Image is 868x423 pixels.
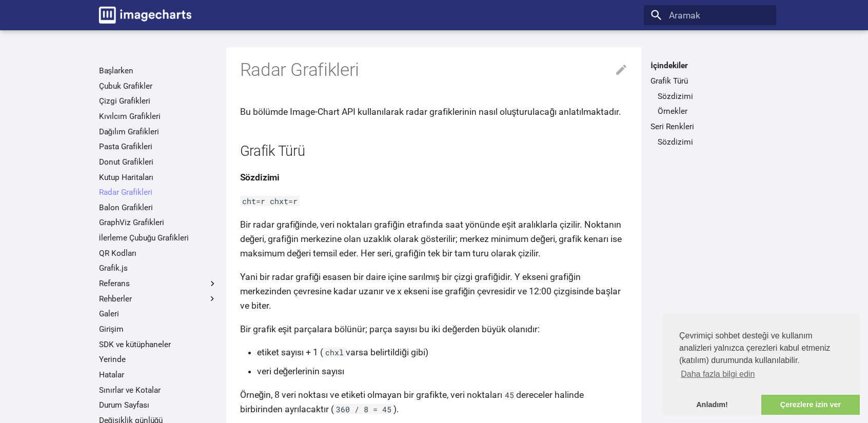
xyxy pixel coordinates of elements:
[240,59,359,80] font: Radar Grafikleri
[99,187,218,197] a: Radar Grafikleri
[240,272,621,311] font: Yani bir radar grafiği esasen bir daire içine sarılmış bir çizgi grafiğidir. Y ekseni grafiğin me...
[240,219,622,258] font: Bir radar grafiğinde, veri noktaları grafiğin etrafında saat yönünde eşit aralıklarla çizilir. No...
[99,339,218,350] a: SDK ve kütüphaneler
[679,331,830,365] font: Çevrimiçi sohbet desteği ve kullanım analizleri yalnızca çerezleri kabul etmeniz (katılım) durumu...
[99,355,126,364] font: Yerinde
[658,106,770,116] a: Örnekler
[644,5,776,26] input: Aramak
[644,61,776,147] nav: İçindekiler
[99,112,161,121] font: Kıvılcım Grafikleri
[99,325,124,334] font: Girişim
[240,390,503,400] font: Örneğin, 8 veri noktası ve etiketi olmayan bir grafikte, veri noktaları
[99,81,218,91] a: Çubuk Grafikler
[99,385,218,395] a: Sınırlar ve Kotalar
[240,172,280,183] font: Sözdizimi
[658,107,687,116] font: Örnekler
[650,91,769,117] nav: Grafik Türü
[99,248,218,258] a: QR Kodları
[99,172,218,183] a: Kutup Haritaları
[650,122,769,132] a: Seri Renkleri
[658,137,770,147] a: Sözdizimi
[99,233,218,243] a: İlerleme Çubuğu Grafikleri
[99,127,160,136] font: Dağılım Grafikleri
[658,92,693,101] font: Sözdizimi
[99,324,218,334] a: Girişim
[99,188,152,197] font: Radar Grafikleri
[99,279,130,288] font: Referans
[99,249,136,258] font: QR Kodları
[780,400,841,409] font: Çerezlere izin ver
[99,294,132,304] font: Rehberler
[334,404,394,414] code: 360 / 8 = 45
[99,173,153,182] font: Kutup Haritaları
[99,370,124,379] font: Hatalar
[99,82,152,91] font: Çubuk Grafikler
[761,395,860,415] a: çerezlere izin ver
[663,395,761,415] a: çerez mesajını kapat
[99,142,218,152] a: Pasta Grafikleri
[99,218,164,227] font: GraphViz Grafikleri
[99,203,218,213] a: Balon Grafikleri
[99,309,218,319] a: Galeri
[502,390,516,400] code: 45
[99,7,191,24] img: logo
[650,76,769,86] a: Grafik Türü
[257,347,323,357] font: etiket sayısı + 1 (
[658,137,693,147] font: Sözdizimi
[696,400,728,409] font: Anladım!
[663,313,860,415] div: çerezonayı
[393,404,399,414] font: ).
[240,143,305,159] font: Grafik Türü
[99,233,189,243] font: İlerleme Çubuğu Grafikleri
[99,66,134,75] font: Başlarken
[99,157,153,167] font: Donut Grafikleri
[99,66,218,76] a: Başlarken
[658,91,770,102] a: Sözdizimi
[257,366,345,376] font: veri değerlerinin sayısı
[99,340,171,349] font: SDK ve kütüphaneler
[99,217,218,228] a: GraphViz Grafikleri
[99,142,152,151] font: Pasta Grafikleri
[99,354,218,365] a: Yerinde
[240,324,540,334] font: Bir grafik eşit parçalara bölünür; parça sayısı bu iki değerden büyük olanıdır:
[240,196,300,206] code: cht=r chxt=r
[99,263,218,273] a: Grafik.js
[99,370,218,380] a: Hatalar
[99,96,150,106] font: Çizgi Grafikleri
[650,137,769,147] nav: Seri Renkleri
[94,2,196,28] a: Görüntü-Grafikler belgeleri
[99,111,218,122] a: Kıvılcım Grafikleri
[99,386,161,395] font: Sınırlar ve Kotalar
[99,96,218,106] a: Çizgi Grafikleri
[650,122,694,131] font: Seri Renkleri
[99,157,218,167] a: Donut Grafikleri
[99,309,119,318] font: Galeri
[99,203,153,212] font: Balon Grafikleri
[99,400,149,410] font: Durum Sayfası
[323,347,346,357] code: chxl
[650,76,688,86] font: Grafik Türü
[99,264,128,273] font: Grafik.js
[681,370,755,378] font: Daha fazla bilgi edin
[99,400,218,410] a: Durum Sayfası
[346,347,428,357] font: varsa belirtildiği gibi)
[679,367,756,382] a: çerezler hakkında daha fazla bilgi edinin
[240,107,622,117] font: Bu bölümde Image-Chart API kullanılarak radar grafiklerinin nasıl oluşturulacağı anlatılmaktadır.
[99,127,218,137] a: Dağılım Grafikleri
[650,61,687,70] font: İçindekiler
